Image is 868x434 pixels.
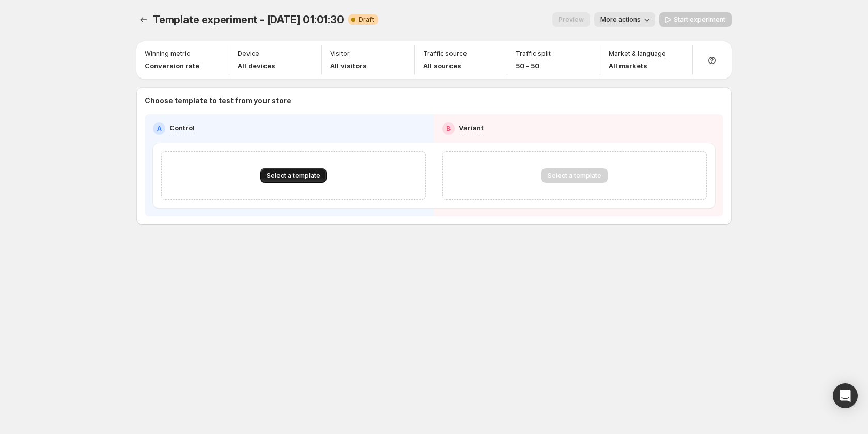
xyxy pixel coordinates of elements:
[516,50,551,58] p: Traffic split
[600,16,641,24] span: More actions
[833,383,858,408] div: Open Intercom Messenger
[459,122,484,133] p: Variant
[238,60,275,71] p: All devices
[153,13,344,26] span: Template experiment - [DATE] 01:01:30
[609,60,666,71] p: All markets
[145,50,190,58] p: Winning metric
[169,122,195,133] p: Control
[260,168,327,183] button: Select a template
[330,50,350,58] p: Visitor
[594,12,655,27] button: More actions
[145,96,723,106] p: Choose template to test from your store
[609,50,666,58] p: Market & language
[267,172,320,180] span: Select a template
[446,125,451,133] h2: B
[136,12,151,27] button: Experiments
[516,60,551,71] p: 50 - 50
[238,50,259,58] p: Device
[145,60,199,71] p: Conversion rate
[157,125,162,133] h2: A
[423,60,467,71] p: All sources
[359,16,374,24] span: Draft
[423,50,467,58] p: Traffic source
[330,60,367,71] p: All visitors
